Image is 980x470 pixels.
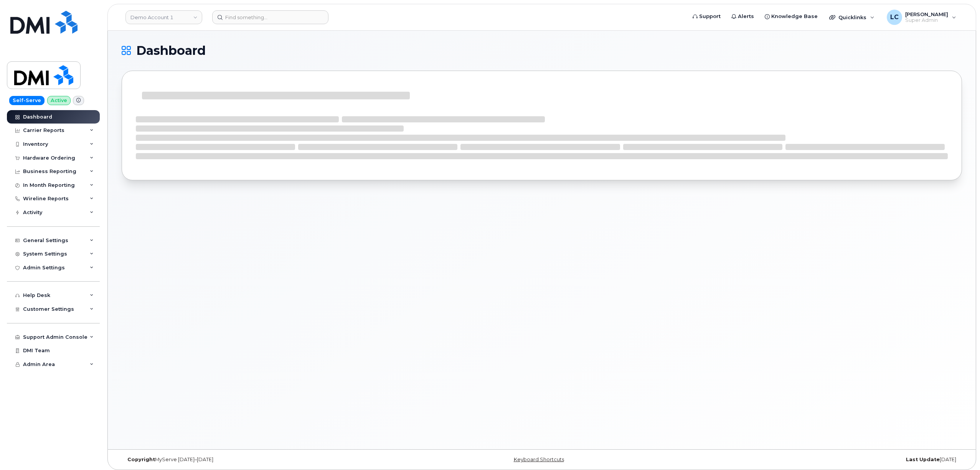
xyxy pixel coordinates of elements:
div: [DATE] [682,457,962,463]
strong: Last Update [906,457,940,462]
a: Keyboard Shortcuts [514,457,564,462]
div: MyServe [DATE]–[DATE] [122,457,402,463]
strong: Copyright [127,457,155,462]
span: Dashboard [136,45,206,56]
